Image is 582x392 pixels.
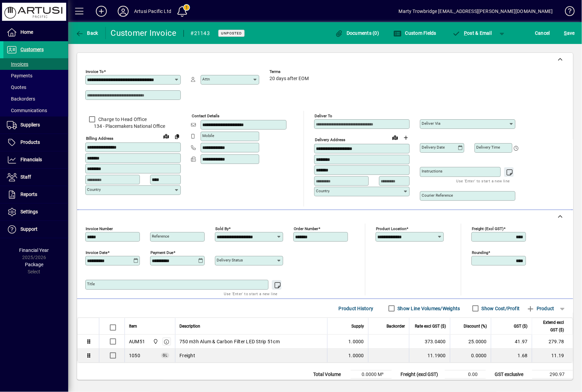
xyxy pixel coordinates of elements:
span: ost & Email [452,30,492,36]
button: Cancel [534,27,552,39]
mat-label: Invoice date [86,250,107,255]
td: 1.68 [491,349,532,362]
mat-label: Product location [376,226,406,231]
span: Product History [339,303,374,314]
mat-hint: Use 'Enter' to start a new line [224,290,278,298]
button: Profile [112,5,134,17]
a: View on map [390,132,401,143]
span: Freight Outwards [129,352,140,359]
span: Cancel [535,28,550,39]
span: Support [20,226,38,232]
span: ave [564,28,575,39]
td: GST [491,379,532,387]
td: 41.97 [491,335,532,349]
button: Product [523,302,558,315]
a: Suppliers [3,117,68,134]
label: Show Line Volumes/Weights [396,305,460,312]
span: Back [75,30,98,36]
td: 0.0000 Kg [351,379,392,387]
button: Save [563,27,577,39]
a: Products [3,134,68,151]
mat-label: Deliver To [315,114,332,118]
span: Communications [7,108,47,113]
mat-label: Country [87,187,101,192]
td: 11.19 [532,349,573,362]
div: Marty Trowbridge [EMAIL_ADDRESS][PERSON_NAME][DOMAIN_NAME] [399,6,553,17]
button: Post & Email [449,27,495,39]
button: Custom Fields [392,27,438,39]
td: Total Volume [310,371,351,379]
span: Suppliers [20,122,40,127]
span: Backorder [387,322,405,330]
a: View on map [161,131,172,141]
td: 0.0000 M³ [351,371,392,379]
span: Discount (%) [464,322,487,330]
div: Customer Invoice [111,28,177,39]
span: 1.0000 [349,352,364,359]
span: GL [163,353,168,357]
mat-label: Delivery status [217,258,243,262]
mat-hint: Use 'Enter' to start a new line [456,177,510,185]
span: Supply [351,322,364,330]
td: 0.0000 [450,349,491,362]
td: Total Weight [310,379,351,387]
div: 11.1900 [413,352,446,359]
td: Rounding [397,379,445,387]
a: Invoices [3,58,68,70]
mat-label: Payment due [150,250,173,255]
span: Settings [20,209,38,214]
a: Quotes [3,81,68,93]
mat-label: Reference [152,234,169,239]
mat-label: Order number [294,226,318,231]
a: Reports [3,186,68,203]
span: Quotes [7,85,26,90]
td: 25.0000 [450,335,491,349]
mat-label: Country [316,189,330,193]
mat-label: Rounding [472,250,488,255]
button: Copy to Delivery address [172,131,183,142]
div: AUM51 [129,338,145,345]
button: Back [74,27,100,39]
a: Staff [3,169,68,186]
a: Communications [3,105,68,116]
span: Financial Year [19,247,49,253]
span: Product [527,303,554,314]
mat-label: Invoice To [86,69,104,74]
div: Artusi Pacific Ltd [134,6,171,17]
span: Item [129,322,137,330]
mat-label: Deliver via [422,121,440,126]
span: 750 m3h Alum & Carbon Filter LED Strip 51cm [179,338,280,345]
span: Freight [179,352,195,359]
span: 20 days after EOM [270,76,309,81]
mat-label: Mobile [202,133,214,138]
span: Reports [20,192,37,197]
button: Choose address [401,132,411,143]
span: Backorders [7,96,35,102]
td: 279.78 [532,335,573,349]
a: Support [3,221,68,238]
mat-label: Delivery time [476,145,500,150]
mat-label: Instructions [422,169,442,174]
span: S [564,30,567,36]
span: Payments [7,73,32,78]
button: Add [90,5,112,17]
span: Invoices [7,61,28,67]
button: Documents (0) [333,27,381,39]
label: Charge to Head Office [97,116,147,123]
span: Extend excl GST ($) [536,319,564,334]
a: Financials [3,151,68,168]
span: Terms [270,70,310,74]
mat-label: Delivery date [422,145,445,150]
a: Knowledge Base [560,1,573,24]
label: Show Cost/Profit [480,305,520,312]
td: 290.97 [532,371,573,379]
span: Home [20,29,33,35]
span: Main Warehouse [151,338,159,345]
div: #21143 [191,28,210,39]
td: 0.00 [445,371,486,379]
mat-label: Courier Reference [422,193,453,198]
a: Home [3,24,68,41]
span: Package [25,262,43,267]
td: 43.65 [532,379,573,387]
span: Rate excl GST ($) [415,322,446,330]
